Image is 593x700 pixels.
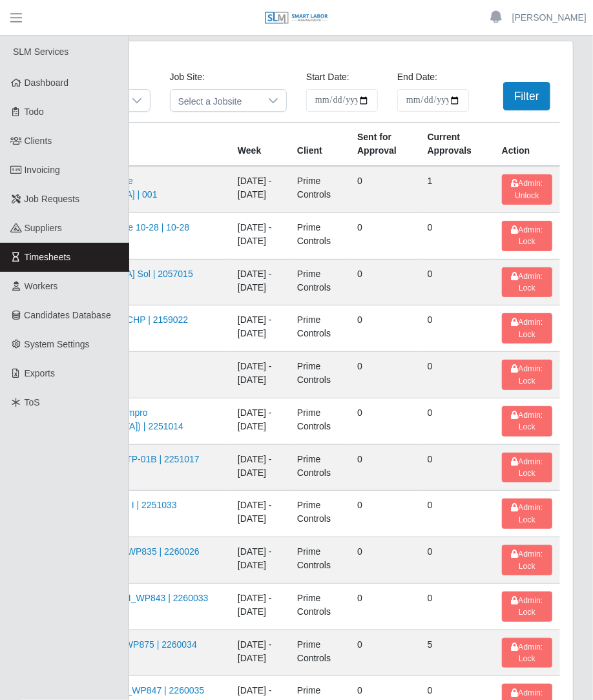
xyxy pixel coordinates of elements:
[502,406,552,437] button: Admin: Lock
[511,179,543,200] span: Admin: Unlock
[420,259,494,305] td: 0
[230,491,289,537] td: [DATE] - [DATE]
[512,11,587,25] a: [PERSON_NAME]
[420,491,494,537] td: 0
[289,305,349,352] td: Prime Controls
[25,77,69,88] span: Dashboard
[420,537,494,584] td: 0
[349,259,419,305] td: 0
[420,583,494,630] td: 0
[420,166,494,212] td: 1
[306,70,349,84] label: Start Date:
[230,305,289,352] td: [DATE] - [DATE]
[511,550,543,570] span: Admin: Lock
[420,398,494,444] td: 0
[264,11,329,25] img: SLM Logo
[349,212,419,259] td: 0
[289,630,349,676] td: Prime Controls
[289,212,349,259] td: Prime Controls
[502,638,552,668] button: Admin: Lock
[494,123,560,167] th: Action
[420,305,494,352] td: 0
[511,364,543,385] span: Admin: Lock
[511,411,543,431] span: Admin: Lock
[349,352,419,398] td: 0
[289,123,349,167] th: Client
[230,398,289,444] td: [DATE] - [DATE]
[502,267,552,298] button: Admin: Lock
[41,639,197,650] a: Intel RR F09 35 CR_WP875 | 2260034
[502,360,552,390] button: Admin: Lock
[25,107,44,117] span: Todo
[349,398,419,444] td: 0
[349,166,419,212] td: 0
[170,70,205,84] label: Job Site:
[511,272,543,293] span: Admin: Lock
[25,223,62,233] span: Suppliers
[289,352,349,398] td: Prime Controls
[502,499,552,529] button: Admin: Lock
[41,546,200,557] a: Intel RR F09 12_CR_WP835 | 2260026
[25,368,55,378] span: Exports
[230,259,289,305] td: [DATE] - [DATE]
[230,123,289,167] th: Week
[25,339,90,349] span: System Settings
[289,166,349,212] td: Prime Controls
[511,457,543,478] span: Admin: Lock
[420,212,494,259] td: 0
[502,592,552,622] button: Admin: Lock
[349,630,419,676] td: 0
[349,305,419,352] td: 0
[511,643,543,663] span: Admin: Lock
[289,444,349,491] td: Prime Controls
[289,398,349,444] td: Prime Controls
[41,454,200,464] a: [PERSON_NAME] WTP-01B | 2251017
[502,545,552,575] button: Admin: Lock
[25,194,80,204] span: Job Requests
[230,630,289,676] td: [DATE] - [DATE]
[502,221,552,251] button: Admin: Lock
[420,444,494,491] td: 0
[420,630,494,676] td: 5
[289,491,349,537] td: Prime Controls
[230,583,289,630] td: [DATE] - [DATE]
[230,166,289,212] td: [DATE] - [DATE]
[230,537,289,584] td: [DATE] - [DATE]
[511,318,543,338] span: Admin: Lock
[420,352,494,398] td: 0
[511,503,543,524] span: Admin: Lock
[41,500,177,510] a: DWU Elm Fork Phase I | 2251033
[230,352,289,398] td: [DATE] - [DATE]
[502,453,552,483] button: Admin: Lock
[33,123,230,167] th: Jobsite
[25,252,71,262] span: Timesheets
[25,281,58,291] span: Workers
[349,123,419,167] th: Sent for Approval
[171,90,261,111] span: Select a Jobsite
[33,54,242,70] h4: Timesheets
[502,313,552,344] button: Admin: Lock
[349,537,419,584] td: 0
[289,537,349,584] td: Prime Controls
[41,407,183,431] a: MP TN 2022 WWTP Impro ([GEOGRAPHIC_DATA]) | 2251014
[13,46,68,57] span: SLM Services
[397,70,437,84] label: End Date:
[502,174,552,205] button: Admin: Unlock
[25,136,52,146] span: Clients
[503,82,550,110] button: Filter
[289,583,349,630] td: Prime Controls
[349,491,419,537] td: 0
[349,444,419,491] td: 0
[289,259,349,305] td: Prime Controls
[25,310,112,320] span: Candidates Database
[511,225,543,246] span: Admin: Lock
[230,444,289,491] td: [DATE] - [DATE]
[25,397,40,407] span: ToS
[25,165,60,175] span: Invoicing
[230,212,289,259] td: [DATE] - [DATE]
[41,269,193,279] a: [GEOGRAPHIC_DATA] Sol | 2057015
[420,123,494,167] th: Current Approvals
[349,583,419,630] td: 0
[511,596,543,617] span: Admin: Lock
